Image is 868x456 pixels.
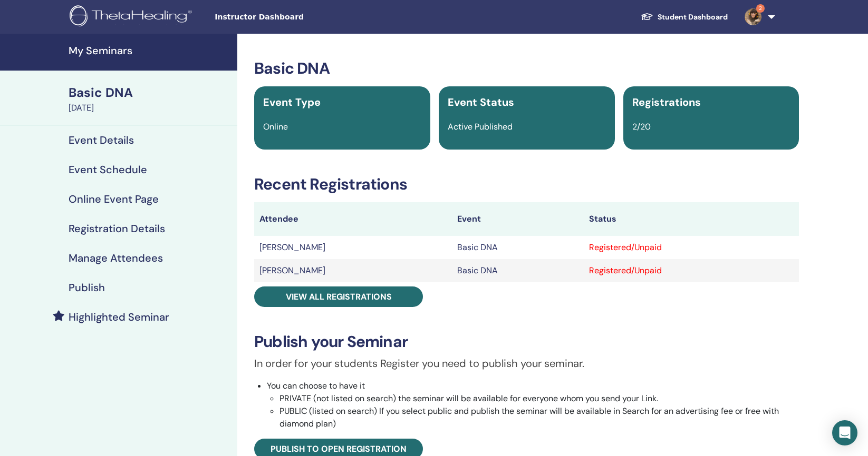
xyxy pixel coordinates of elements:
span: 2/20 [632,121,651,132]
span: Event Status [448,95,514,109]
li: You can choose to have it [267,380,799,430]
img: graduation-cap-white.svg [641,12,653,21]
div: Registered/Unpaid [589,264,794,277]
h4: Publish [69,281,105,294]
div: Basic DNA [69,84,231,102]
span: View all registrations [286,291,392,302]
div: Open Intercom Messenger [832,420,857,445]
a: View all registrations [254,286,423,307]
div: [DATE] [69,102,231,114]
td: [PERSON_NAME] [254,236,452,259]
td: [PERSON_NAME] [254,259,452,282]
p: In order for your students Register you need to publish your seminar. [254,355,799,371]
a: Basic DNA[DATE] [62,84,237,114]
span: Publish to open registration [271,443,407,454]
span: Online [263,121,288,132]
h4: Manage Attendees [69,252,163,264]
img: logo.png [70,5,196,29]
li: PUBLIC (listed on search) If you select public and publish the seminar will be available in Searc... [279,405,799,430]
span: Instructor Dashboard [215,12,373,23]
th: Attendee [254,202,452,236]
td: Basic DNA [452,259,584,282]
span: Active Published [448,121,513,132]
h3: Recent Registrations [254,175,799,194]
h4: Event Schedule [69,163,147,176]
h4: Event Details [69,134,134,146]
img: default.jpg [745,8,761,25]
span: Registrations [632,95,701,109]
h4: Online Event Page [69,193,159,205]
div: Registered/Unpaid [589,241,794,254]
span: 2 [756,4,765,13]
span: Event Type [263,95,321,109]
th: Event [452,202,584,236]
h4: Highlighted Seminar [69,311,169,323]
h4: Registration Details [69,222,165,235]
a: Student Dashboard [632,7,736,27]
li: PRIVATE (not listed on search) the seminar will be available for everyone whom you send your Link. [279,392,799,405]
h3: Publish your Seminar [254,332,799,351]
td: Basic DNA [452,236,584,259]
h4: My Seminars [69,44,231,57]
h3: Basic DNA [254,59,799,78]
th: Status [584,202,799,236]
